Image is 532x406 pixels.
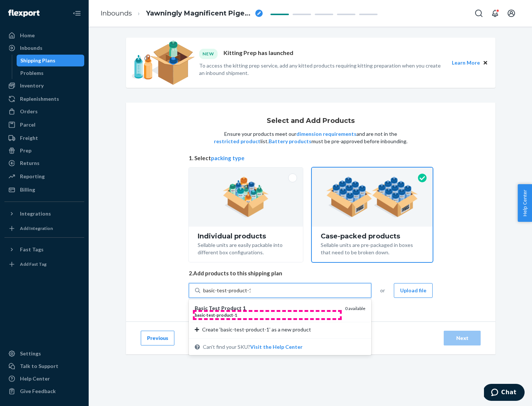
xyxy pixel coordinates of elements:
[4,360,84,372] button: Talk to Support
[95,3,269,24] ol: breadcrumbs
[202,326,311,333] span: Create ‘basic-test-product-1’ as a new product
[223,177,269,217] img: individual-pack.facf35554cb0f1810c75b2bd6df2d64e.png
[4,145,84,156] a: Prep
[4,258,84,270] a: Add Fast Tag
[4,244,84,255] button: Fast Tags
[20,32,35,39] div: Home
[444,331,481,345] button: Next
[69,6,84,21] button: Close Navigation
[203,343,303,351] span: Can't find your SKU?
[198,233,294,240] div: Individual products
[321,233,424,240] div: Case-packed products
[213,130,408,145] p: Ensure your products meet our and are not in the list. must be pre-approved before inbounding.
[488,6,502,21] button: Open notifications
[4,208,84,220] button: Integrations
[481,59,490,67] button: Close
[267,117,355,125] h1: Select and Add Products
[20,375,50,382] div: Help Center
[4,42,84,54] a: Inbounds
[471,6,486,21] button: Open Search Box
[20,225,53,231] div: Add Integration
[20,173,45,180] div: Reporting
[203,287,250,294] input: Basic Test Product 1basic-test-product-10 availableCreate ‘basic-test-product-1’ as a new product...
[296,130,357,138] button: dimension requirements
[216,312,233,318] em: product
[224,49,293,59] p: Kitting Prep has launched
[20,82,44,89] div: Inventory
[4,80,84,92] a: Inventory
[214,138,260,145] button: restricted product
[484,384,525,402] iframe: Opens a widget where you can chat to one of our agents
[189,269,433,277] span: 2. Add products to this shipping plan
[504,6,519,21] button: Open account menu
[20,210,51,217] div: Integrations
[452,59,480,67] button: Learn More
[195,312,205,318] em: basic
[321,240,424,256] div: Sellable units are pre-packaged in boxes that need to be broken down.
[20,44,42,52] div: Inbounds
[4,348,84,359] a: Settings
[235,312,237,318] em: 1
[20,159,40,167] div: Returns
[326,177,418,217] img: case-pack.59cecea509d18c883b923b81aeac6d0b.png
[4,184,84,196] a: Billing
[20,69,44,77] div: Problems
[199,49,218,59] div: NEW
[20,121,35,128] div: Parcel
[20,186,35,193] div: Billing
[20,95,59,103] div: Replenishments
[20,362,58,370] div: Talk to Support
[141,331,174,345] button: Previous
[199,62,445,77] p: To access the kitting prep service, add any kitted products requiring kitting preparation when yo...
[20,147,31,154] div: Prep
[4,93,84,105] a: Replenishments
[20,57,55,64] div: Shipping Plans
[221,305,242,311] em: Product
[20,261,47,267] div: Add Fast Tag
[198,240,294,256] div: Sellable units are easily packable into different box configurations.
[146,9,252,18] span: Yawningly Magnificent Pigeon
[518,184,532,222] button: Help Center
[20,388,56,395] div: Give Feedback
[20,134,38,142] div: Freight
[189,154,433,162] span: 1. Select
[4,119,84,131] a: Parcel
[250,343,303,351] button: Basic Test Product 1basic-test-product-10 availableCreate ‘basic-test-product-1’ as a new product...
[4,30,84,41] a: Home
[4,171,84,182] a: Reporting
[207,312,215,318] em: test
[4,223,84,234] a: Add Integration
[4,373,84,385] a: Help Center
[17,55,85,66] a: Shipping Plans
[450,334,474,342] div: Next
[4,106,84,117] a: Orders
[195,305,208,311] em: Basic
[20,246,44,253] div: Fast Tags
[345,306,365,311] span: 0 available
[20,108,38,115] div: Orders
[20,350,41,357] div: Settings
[4,157,84,169] a: Returns
[4,132,84,144] a: Freight
[394,283,433,298] button: Upload file
[211,154,245,162] button: packing type
[269,138,311,145] button: Battery products
[4,385,84,397] button: Give Feedback
[209,305,220,311] em: Test
[17,67,85,79] a: Problems
[195,312,339,318] div: - - -
[380,287,385,294] span: or
[100,9,132,17] a: Inbounds
[243,305,246,311] em: 1
[8,10,40,17] img: Flexport logo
